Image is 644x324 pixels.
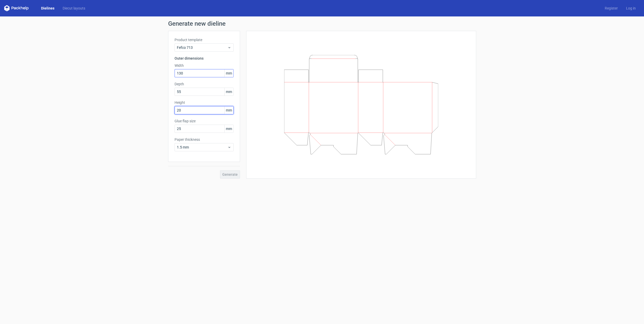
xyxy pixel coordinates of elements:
[175,81,234,87] label: Depth
[175,37,234,42] label: Product template
[177,45,227,50] span: Fefco 713
[175,137,234,142] label: Paper thickness
[224,125,233,133] span: mm
[224,69,233,77] span: mm
[175,56,234,61] h3: Outer dimensions
[175,63,234,68] label: Width
[224,88,233,96] span: mm
[175,100,234,105] label: Height
[59,6,89,11] a: Diecut layouts
[224,106,233,114] span: mm
[168,21,476,27] h1: Generate new dieline
[37,6,59,11] a: Dielines
[175,118,234,124] label: Glue flap size
[177,145,227,150] span: 1.5 mm
[622,6,640,11] a: Log in
[601,6,622,11] a: Register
